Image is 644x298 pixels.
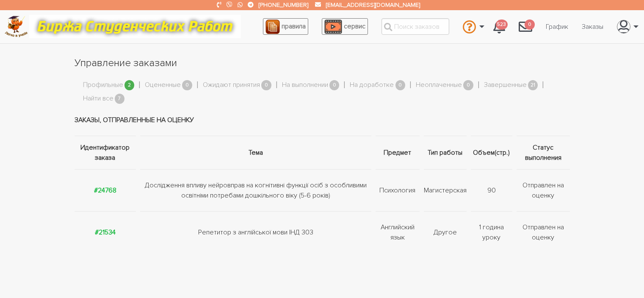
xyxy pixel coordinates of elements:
[381,18,449,35] input: Поиск заказов
[263,18,308,35] a: правила
[326,1,420,8] a: [EMAIL_ADDRESS][DOMAIN_NAME]
[525,19,535,30] span: 0
[259,1,308,8] a: [PHONE_NUMBER]
[95,228,116,237] a: #21534
[138,169,373,211] td: Дослідження впливу нейровправ на когнітивні функції осіб з особливими освітніми потребами дошкіль...
[469,169,514,211] td: 90
[282,22,306,31] span: правила
[575,19,610,35] a: Заказы
[514,136,570,169] th: Статус выполнения
[322,18,368,35] a: сервис
[514,169,570,211] td: Отправлен на оценку
[486,15,512,38] a: 523
[373,136,422,169] th: Предмет
[145,80,181,91] a: Оцененные
[373,211,422,253] td: Английский язык
[115,94,125,104] span: 7
[514,211,570,253] td: Отправлен на оценку
[469,136,514,169] th: Объем(стр.)
[329,80,340,91] span: 0
[512,15,539,38] a: 0
[496,19,508,30] span: 523
[422,169,469,211] td: Магистерская
[75,56,570,70] h1: Управление заказами
[138,211,373,253] td: Репетитор з англійської мови ІНД 303
[5,16,28,37] img: logo-c4363faeb99b52c628a42810ed6dfb4293a56d4e4775eb116515dfe7f33672af.png
[282,80,328,91] a: На выполнении
[373,169,422,211] td: Психология
[422,136,469,169] th: Тип работы
[422,211,469,253] td: Другое
[469,211,514,253] td: 1 година уроку
[539,19,575,35] a: График
[83,93,113,104] a: Найти все
[265,19,280,34] img: agreement_icon-feca34a61ba7f3d1581b08bc946b2ec1ccb426f67415f344566775c155b7f62c.png
[344,22,365,31] span: сервис
[94,186,116,195] a: #24768
[324,19,342,34] img: play_icon-49f7f135c9dc9a03216cfdbccbe1e3994649169d890fb554cedf0eac35a01ba8.png
[484,80,527,91] a: Завершенные
[124,80,135,91] span: 2
[182,80,192,91] span: 0
[29,15,241,38] img: motto-12e01f5a76059d5f6a28199ef077b1f78e012cfde436ab5cf1d4517935686d32.gif
[75,104,570,136] td: Заказы, отправленные на оценку
[395,80,406,91] span: 0
[261,80,271,91] span: 0
[416,80,462,91] a: Неоплаченные
[138,136,373,169] th: Тема
[463,80,473,91] span: 0
[528,80,538,91] span: 21
[203,80,260,91] a: Ожидают принятия
[83,80,123,91] a: Профильные
[350,80,394,91] a: На доработке
[75,136,138,169] th: Идентификатор заказа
